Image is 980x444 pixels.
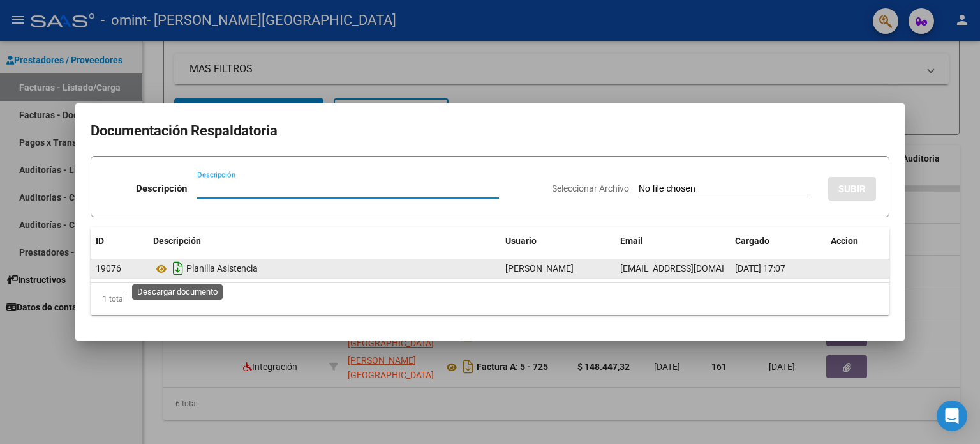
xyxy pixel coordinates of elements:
[91,119,889,143] h2: Documentación Respaldatoria
[96,236,104,246] span: ID
[153,258,495,279] div: Planilla Asistencia
[148,227,500,255] datatable-header-cell: Descripción
[730,227,826,255] datatable-header-cell: Cargado
[91,283,889,315] div: 1 total
[838,183,866,195] span: SUBIR
[620,263,762,273] span: [EMAIL_ADDRESS][DOMAIN_NAME]
[937,401,967,431] div: Open Intercom Messenger
[170,258,186,279] i: Descargar documento
[500,227,615,255] datatable-header-cell: Usuario
[831,236,858,246] span: Accion
[735,263,785,273] span: [DATE] 17:07
[828,177,876,201] button: SUBIR
[620,236,643,246] span: Email
[505,263,574,273] span: [PERSON_NAME]
[505,236,537,246] span: Usuario
[735,236,769,246] span: Cargado
[153,236,201,246] span: Descripción
[552,183,629,194] span: Seleccionar Archivo
[96,263,121,273] span: 19076
[91,227,148,255] datatable-header-cell: ID
[826,227,889,255] datatable-header-cell: Accion
[136,181,187,196] p: Descripción
[615,227,730,255] datatable-header-cell: Email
